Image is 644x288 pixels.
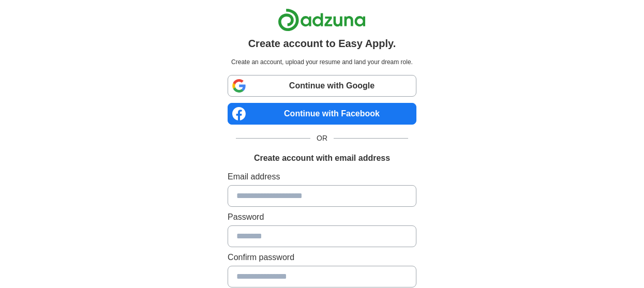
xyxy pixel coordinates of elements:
[254,152,390,164] h1: Create account with email address
[228,251,416,264] label: Confirm password
[228,171,416,183] label: Email address
[310,133,334,144] span: OR
[228,75,416,97] a: Continue with Google
[230,57,414,67] p: Create an account, upload your resume and land your dream role.
[228,211,416,223] label: Password
[228,103,416,125] a: Continue with Facebook
[248,36,396,51] h1: Create account to Easy Apply.
[278,8,366,32] img: Adzuna logo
